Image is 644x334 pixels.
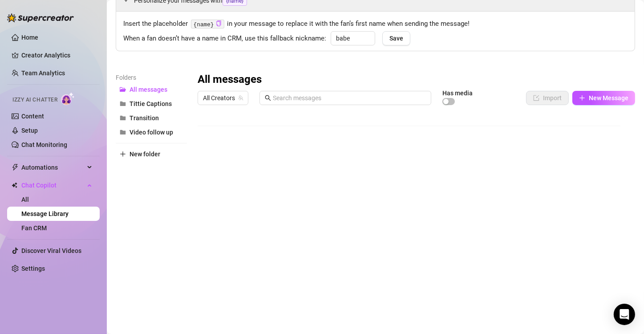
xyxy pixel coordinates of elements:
[238,95,243,101] span: team
[198,73,262,87] h3: All messages
[21,224,47,232] a: Fan CRM
[130,114,159,122] span: Transition
[116,111,187,125] button: Transition
[589,94,628,102] span: New Message
[61,92,75,105] img: AI Chatter
[21,113,44,120] a: Content
[123,19,628,29] span: Insert the placeholder in your message to replace it with the fan’s first name when sending the m...
[21,178,85,192] span: Chat Copilot
[130,100,172,107] span: Tittie Captions
[116,97,187,111] button: Tittie Captions
[442,90,473,96] article: Has media
[130,86,167,93] span: All messages
[21,141,67,148] a: Chat Monitoring
[526,91,569,105] button: Import
[21,160,85,175] span: Automations
[21,69,65,77] a: Team Analytics
[572,91,635,105] button: New Message
[203,91,243,105] span: All Creators
[130,151,160,158] span: New folder
[120,151,126,157] span: plus
[21,127,38,134] a: Setup
[130,129,173,136] span: Video follow up
[21,48,93,62] a: Creator Analytics
[120,101,126,107] span: folder
[116,125,187,139] button: Video follow up
[579,95,585,101] span: plus
[12,96,57,104] span: Izzy AI Chatter
[120,129,126,135] span: folder
[116,82,187,97] button: All messages
[216,20,222,27] button: Click to Copy
[21,34,38,41] a: Home
[12,182,17,188] img: Chat Copilot
[21,247,81,254] a: Discover Viral Videos
[216,20,222,26] span: copy
[120,115,126,121] span: folder
[7,13,74,22] img: logo-BBDzfeDw.svg
[21,210,69,217] a: Message Library
[116,73,187,82] article: Folders
[273,93,426,103] input: Search messages
[389,35,403,42] span: Save
[21,196,29,203] a: All
[21,265,45,272] a: Settings
[614,304,635,325] div: Open Intercom Messenger
[382,31,410,45] button: Save
[265,95,271,101] span: search
[12,164,19,171] span: thunderbolt
[191,20,224,29] code: {name}
[123,33,326,44] span: When a fan doesn’t have a name in CRM, use this fallback nickname:
[116,147,187,161] button: New folder
[120,86,126,93] span: folder-open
